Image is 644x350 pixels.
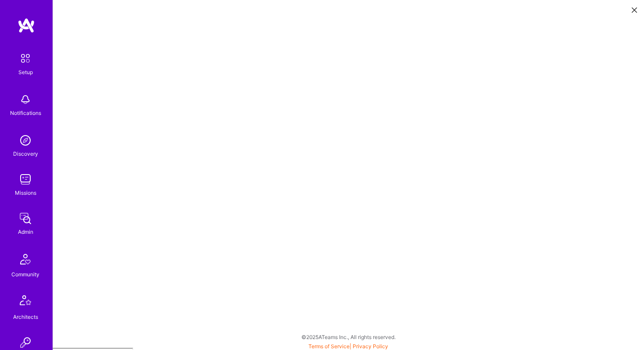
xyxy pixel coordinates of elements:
div: Admin [18,227,33,236]
img: bell [17,91,34,108]
img: setup [16,49,35,68]
div: Architects [13,312,38,321]
div: Missions [15,188,36,197]
div: Setup [18,68,33,77]
div: Notifications [10,108,41,118]
img: Architects [15,291,36,312]
img: Community [15,249,36,270]
div: Discovery [13,149,38,158]
img: teamwork [17,171,34,188]
img: discovery [17,132,34,149]
img: logo [18,18,35,33]
img: admin teamwork [17,210,34,227]
i: icon Close [632,7,637,13]
div: Community [11,270,39,279]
